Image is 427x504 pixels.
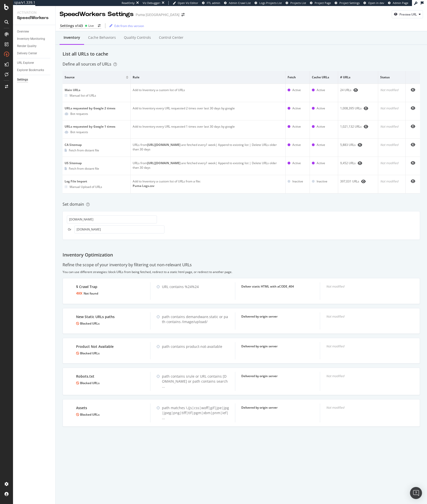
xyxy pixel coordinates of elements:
[17,60,34,66] div: URL Explorer
[131,84,286,102] td: Add to Inventory a custom list of URLs
[229,1,251,5] span: Admin Crawl List
[326,374,399,378] div: Not modified
[411,106,415,110] div: eye
[315,1,331,5] span: Project Page
[76,344,144,349] div: Product Not Available
[178,1,198,5] span: Open Viz Editor
[326,405,399,410] div: Not modified
[340,124,376,129] div: 1,021,132 URLs
[241,314,314,319] div: Delivered by origin server
[107,22,144,30] button: Edit from this version
[76,412,144,417] div: Blocked URLs
[286,1,306,5] a: Projects List
[358,143,362,147] div: eye
[380,161,403,165] div: Not modified
[69,148,99,152] div: Fetch from distant file
[63,201,420,207] div: Set domain
[162,284,229,289] div: URL contains %24%24
[292,88,301,92] div: Active
[60,10,134,19] div: SpeedWorkers Settings
[67,227,72,231] div: Or
[241,405,314,410] div: Delivered by origin server
[162,384,165,389] span: ...
[202,1,220,5] a: FTL admin
[65,161,128,165] div: US Sitemap
[162,374,229,389] div: path contains srule or URL contains [DOMAIN_NAME] or path contains search
[60,23,83,28] div: Settings v143
[399,12,417,17] div: Preview URL
[76,314,144,319] div: New Static URLs paths
[326,344,399,348] div: Not modified
[17,36,45,42] div: Inventory Monitoring
[17,51,37,56] div: Delivery Center
[312,75,335,80] span: Cache URLs
[65,124,128,129] div: URLs requested by Google 1 times
[380,88,403,92] div: Not modified
[63,61,117,67] div: Define all sources of URLs
[181,13,184,17] div: arrow-right-arrow-left
[340,161,376,165] div: 9,452 URLs
[131,120,286,139] td: Add to Inventory every URL requested 1 times over last 30 days by google
[326,314,399,319] div: Not modified
[133,184,283,188] div: Puma Logs.csv
[122,1,135,5] div: ReadOnly:
[292,143,301,147] div: Active
[133,179,283,184] div: Add to Inventory a custom list of URLs from a file:
[17,29,29,34] div: Overview
[88,24,94,28] div: Live
[76,381,144,385] div: Blocked URLs
[380,124,403,129] div: Not modified
[255,1,282,5] a: Logs Projects List
[76,284,144,289] div: $ Crawl Trap
[133,143,283,152] div: URLs from are fetched every 1 week | Append to existing list | Delete URLs older than 30 days
[70,185,102,189] div: Manual Upload of URLs
[63,51,420,57] div: List all URLs to cache
[143,1,161,5] div: Viz Debugger:
[133,75,282,80] span: Rule
[65,143,128,147] div: CA Sitemap
[241,284,314,289] div: Deliver static HTML with a CODE_404
[147,161,180,165] b: [URL][DOMAIN_NAME]
[70,93,96,98] div: Manual list of URLs
[340,75,375,80] span: # URLs
[17,36,52,42] a: Inventory Monitoring
[76,374,144,379] div: Robots.txt
[353,88,358,92] div: eye
[98,24,101,27] div: arrow-right-arrow-left
[162,344,229,349] div: path contains product-not-available
[326,284,399,289] div: Not modified
[292,179,303,184] div: Inactive
[65,106,128,111] div: URLs requested by Google 2 times
[411,179,415,183] div: eye
[173,1,198,5] a: Open Viz Editor
[340,179,376,184] div: 397,031 URLs
[64,35,80,40] div: Inventory
[17,68,52,73] a: Explorer Bookmarks
[70,112,88,116] div: Bot requests
[162,405,229,420] div: path matches \.(js|css|woff|gif|jpe|jpg|jpeg|png|tiff|tif|pgm|xbm|pnm|ief|
[340,88,376,92] div: 24 URLs
[70,130,88,134] div: Bot requests
[65,75,125,80] span: Source
[124,35,151,40] div: Quality Controls
[63,252,420,258] div: Inventory Optimization
[76,405,144,410] div: Assets
[411,161,415,165] div: eye
[392,10,423,18] button: Preview URL
[69,166,99,171] div: Fetch from distant file
[65,88,128,92] div: Main URLs
[411,88,415,92] div: eye
[411,124,415,128] div: eye
[259,1,282,5] span: Logs Projects List
[162,415,165,420] span: ...
[380,106,403,111] div: Not modified
[159,35,183,40] div: Control Center
[17,10,51,15] div: Activation
[241,374,314,378] div: Delivered by origin server
[224,1,251,5] a: Admin Crawl List
[411,143,415,147] div: eye
[317,88,325,92] div: Active
[317,143,325,147] div: Active
[65,179,128,184] div: Log File Import
[368,1,384,5] span: Open in dev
